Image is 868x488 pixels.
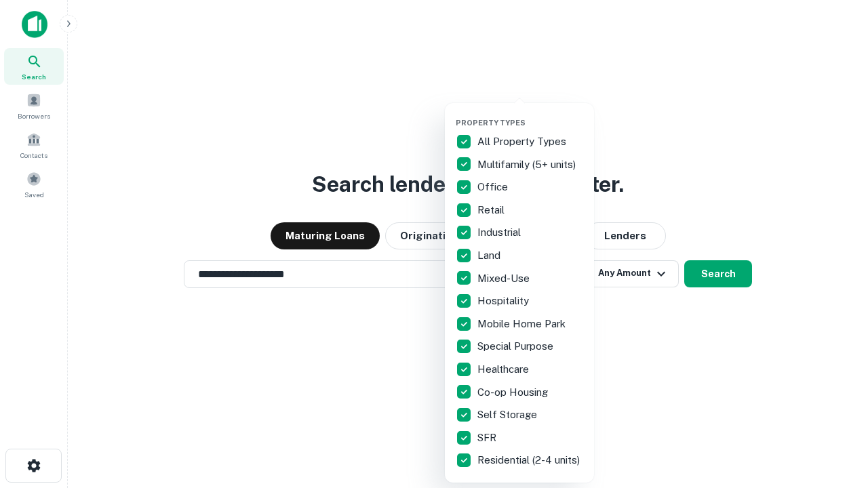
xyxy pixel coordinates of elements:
p: SFR [477,430,499,446]
iframe: Chat Widget [800,380,868,445]
p: All Property Types [477,134,569,150]
p: Special Purpose [477,338,556,354]
p: Healthcare [477,361,532,378]
p: Retail [477,202,507,218]
p: Hospitality [477,293,532,309]
p: Co-op Housing [477,384,551,401]
p: Land [477,247,503,264]
p: Industrial [477,224,524,241]
p: Multifamily (5+ units) [477,157,578,173]
p: Self Storage [477,407,540,423]
p: Mobile Home Park [477,316,568,332]
p: Office [477,179,511,195]
span: Property Types [456,119,526,127]
p: Residential (2-4 units) [477,452,583,468]
p: Mixed-Use [477,270,532,287]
